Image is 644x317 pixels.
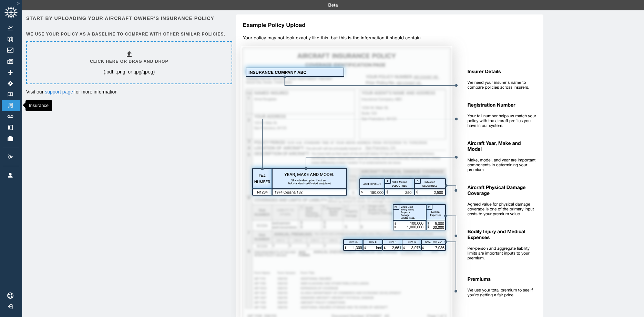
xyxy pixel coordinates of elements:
p: (.pdf, .png, or .jpg/.jpeg) [103,68,155,75]
a: support page [45,89,73,95]
h6: Start by uploading your aircraft owner's insurance policy [26,14,231,22]
h6: Click here or drag and drop [90,58,168,65]
p: Visit our for more information [26,88,231,95]
h6: We use your policy as a baseline to compare with other similar policies. [26,31,231,38]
